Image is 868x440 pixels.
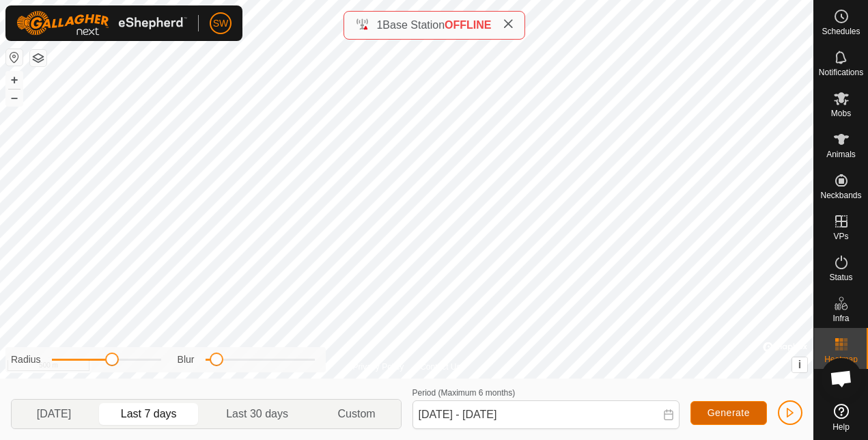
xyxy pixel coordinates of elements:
[829,273,852,281] span: Status
[6,49,23,66] button: Reset Map
[690,401,767,425] button: Generate
[376,19,382,31] span: 1
[37,406,71,422] span: [DATE]
[338,406,376,422] span: Custom
[213,16,229,31] span: SW
[708,407,750,418] span: Generate
[121,406,177,422] span: Last 7 days
[814,398,868,437] a: Help
[352,361,404,373] a: Privacy Policy
[178,353,195,367] label: Blur
[833,232,848,240] span: VPs
[821,358,862,399] a: Open chat
[792,357,807,372] button: i
[420,361,460,373] a: Contact Us
[412,388,516,398] label: Period (Maximum 6 months)
[382,19,445,31] span: Base Station
[824,355,858,363] span: Heatmap
[445,19,491,31] span: OFFLINE
[832,314,849,322] span: Infra
[798,359,801,370] span: i
[16,11,187,36] img: Gallagher Logo
[11,353,41,367] label: Radius
[826,150,856,159] span: Animals
[30,50,46,66] button: Map Layers
[6,72,23,88] button: +
[820,191,861,200] span: Neckbands
[819,68,863,77] span: Notifications
[822,27,860,36] span: Schedules
[226,406,288,422] span: Last 30 days
[6,90,23,106] button: –
[832,423,850,431] span: Help
[831,109,851,118] span: Mobs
